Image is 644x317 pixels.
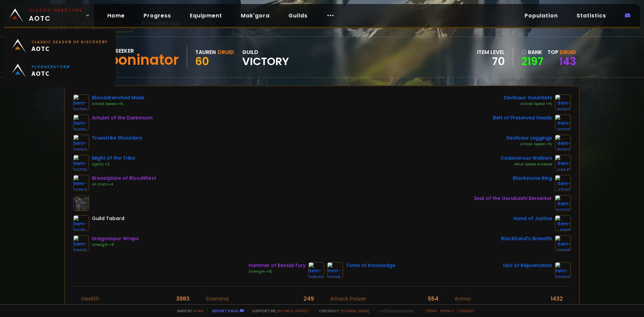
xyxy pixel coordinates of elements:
div: Tauren [195,48,216,56]
div: Minor Speed Increase [500,162,552,167]
a: Buy me a coffee [277,308,311,313]
div: 128 [306,303,314,311]
div: Seal of the Gurubashi Berserker [474,195,552,202]
div: 249 [304,295,314,303]
img: item-22722 [555,195,571,211]
span: AOTC [29,7,83,23]
div: Attack Power [330,295,366,303]
div: 554 [428,295,438,303]
a: Progress [138,9,176,22]
div: Hammer of Bestial Fury [249,262,306,269]
img: item-15062 [555,135,571,151]
div: Blackstone Ring [513,175,552,182]
span: AOTC [32,44,108,53]
span: v. d752d5 - production [374,308,414,313]
div: Cadaverous Walkers [500,155,552,162]
img: item-19491 [73,114,89,130]
img: item-22398 [555,262,571,278]
img: item-20580 [308,262,324,278]
div: Dodge [454,303,473,311]
a: Classic HardcoreAOTC [4,4,94,27]
div: All Stats +4 [92,182,156,187]
div: Mana [81,303,97,311]
div: Attack Speed +1% [506,142,552,147]
div: Intellect [206,303,228,311]
div: rank [521,48,543,56]
span: Victory [242,56,289,66]
img: item-20216 [555,114,571,130]
div: Agility +3 [92,162,135,167]
div: Strength +15 [249,269,306,274]
div: Attack Speed +1% [504,101,552,107]
a: Home [102,9,130,22]
img: item-15063 [555,94,571,110]
div: Attack Speed +1% [92,101,144,107]
div: Top [547,48,576,56]
div: Might of the Tribe [92,155,135,162]
span: Support me, [248,308,311,313]
img: item-22712 [73,155,89,171]
img: item-12757 [73,175,89,191]
div: Devilsaur Leggings [506,135,552,142]
a: Terms [425,308,437,313]
img: item-20615 [73,235,89,251]
div: Tome of Knowledge [346,262,395,269]
a: 2197 [521,56,543,66]
a: Equipment [184,9,227,22]
a: 143 [559,54,576,69]
img: item-13965 [555,235,571,251]
div: Belt of Preserved Heads [493,114,552,121]
img: item-17713 [555,175,571,191]
div: Amulet of the Darkmoon [92,114,153,121]
div: Devilsaur Gauntlets [504,94,552,101]
div: Dragonspur Wraps [92,235,139,242]
img: item-5976 [73,215,89,231]
div: 70 [477,56,505,66]
div: 3983 [176,295,190,303]
a: a fan [193,308,203,313]
img: item-13385 [327,262,343,278]
a: Report a bug [212,308,238,313]
a: PlunderstormAOTC [8,58,112,83]
span: Made by [173,308,203,313]
span: AOTC [32,69,70,77]
div: Truestrike Shoulders [92,135,142,142]
small: Classic Season of Discovery [32,39,108,44]
div: Armor [454,295,471,303]
small: Plunderstorm [32,64,70,69]
a: Statistics [571,9,611,22]
div: 2884 [176,303,190,311]
span: Checkout [315,308,370,313]
div: 8 % [430,303,438,311]
img: item-14641 [555,155,571,171]
a: Classic Season of DiscoveryAOTC [8,34,112,58]
a: Population [519,9,563,22]
div: Idol of Rejuvenation [503,262,552,269]
div: 8 % [555,303,563,311]
div: Melee critic [330,303,361,311]
div: Blackhand's Breadth [501,235,552,242]
div: guild [242,48,289,66]
a: [DOMAIN_NAME] [340,308,370,313]
div: Druid [218,48,234,56]
img: item-12927 [73,135,89,151]
a: Guilds [283,9,313,22]
small: Classic Hardcore [29,7,83,13]
a: Mak'gora [235,9,275,22]
span: 60 [195,54,209,69]
img: item-22718 [73,94,89,110]
div: Soulseeker [101,47,179,55]
div: Blooddrenched Mask [92,94,144,101]
div: Health [81,295,99,303]
img: item-11815 [555,215,571,231]
a: Privacy [440,308,454,313]
div: Hand of Justice [514,215,552,222]
div: Pooninator [101,55,179,65]
div: Stamina [206,295,229,303]
a: Consent [457,308,475,313]
div: item level [477,48,505,56]
div: 1432 [551,295,563,303]
div: Strength +9 [92,242,139,248]
div: Guild Tabard [92,215,124,222]
div: Breastplate of Bloodthirst [92,175,156,182]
